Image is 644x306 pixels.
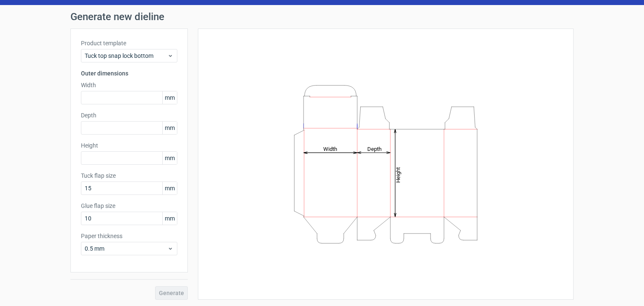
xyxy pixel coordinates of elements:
[162,152,177,164] span: mm
[81,39,177,47] label: Product template
[81,171,177,180] label: Tuck flap size
[162,212,177,225] span: mm
[85,52,167,60] span: Tuck top snap lock bottom
[367,145,382,152] tspan: Depth
[81,202,177,210] label: Glue flap size
[81,69,177,78] h3: Outer dimensions
[81,232,177,240] label: Paper thickness
[395,167,401,182] tspan: Height
[81,141,177,150] label: Height
[70,12,574,22] h1: Generate new dieline
[162,182,177,194] span: mm
[162,122,177,134] span: mm
[81,81,177,89] label: Width
[85,244,167,253] span: 0.5 mm
[323,145,337,152] tspan: Width
[81,111,177,119] label: Depth
[162,91,177,104] span: mm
